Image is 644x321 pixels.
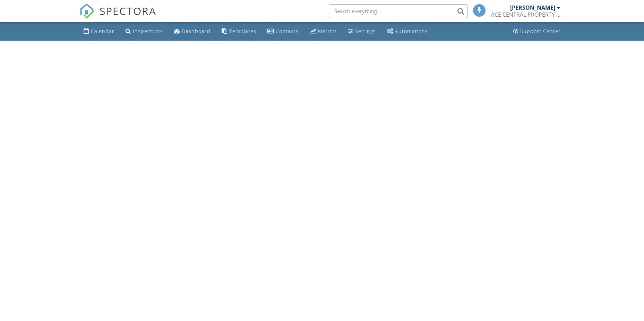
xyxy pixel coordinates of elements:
[491,11,560,18] div: ACE CENTRAL PROPERTY INSPECTION LLC
[384,25,431,38] a: Automations (Basic)
[133,28,163,34] div: Inspections
[79,9,156,24] a: SPECTORA
[510,4,555,11] div: [PERSON_NAME]
[510,25,564,38] a: Support Center
[79,3,95,19] img: The Best Home Inspection Software - Spectora
[345,25,379,38] a: Settings
[91,28,114,34] div: Calendar
[520,28,561,34] div: Support Center
[182,28,211,34] div: Dashboard
[307,25,340,38] a: Metrics
[265,25,301,38] a: Contacts
[329,4,467,18] input: Search everything...
[395,28,428,34] div: Automations
[123,25,166,38] a: Inspections
[100,3,156,18] span: SPECTORA
[355,28,376,34] div: Settings
[171,25,213,38] a: Dashboard
[81,25,117,38] a: Calendar
[276,28,299,34] div: Contacts
[318,28,337,34] div: Metrics
[229,28,256,34] div: Templates
[219,25,259,38] a: Templates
